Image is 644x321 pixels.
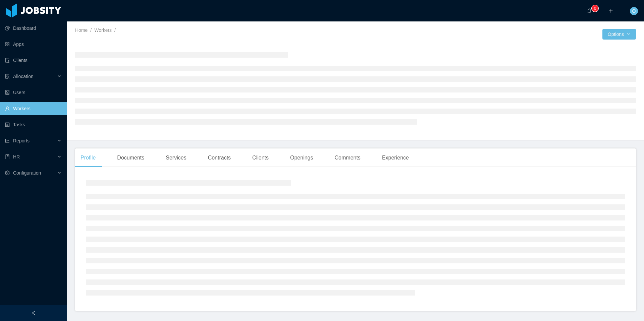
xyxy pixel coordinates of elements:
[587,8,592,13] i: icon: bell
[608,8,613,13] i: icon: plus
[285,148,319,167] div: Openings
[329,148,366,167] div: Comments
[5,154,10,159] i: icon: book
[632,7,636,15] span: O
[75,27,88,33] a: Home
[13,170,41,176] span: Configuration
[75,148,101,167] div: Profile
[5,118,62,131] a: icon: profileTasks
[377,148,414,167] div: Experience
[5,102,62,115] a: icon: userWorkers
[13,138,30,143] span: Reports
[602,29,636,40] button: Optionsicon: down
[5,74,10,79] i: icon: solution
[5,21,62,35] a: icon: pie-chartDashboard
[13,74,34,79] span: Allocation
[247,148,274,167] div: Clients
[5,38,62,51] a: icon: appstoreApps
[5,171,10,175] i: icon: setting
[5,86,62,99] a: icon: robotUsers
[90,27,92,33] span: /
[13,154,20,159] span: HR
[160,148,192,167] div: Services
[114,27,116,33] span: /
[94,27,112,33] a: Workers
[592,5,598,12] sup: 0
[112,148,150,167] div: Documents
[5,138,10,143] i: icon: line-chart
[5,54,62,67] a: icon: auditClients
[203,148,236,167] div: Contracts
